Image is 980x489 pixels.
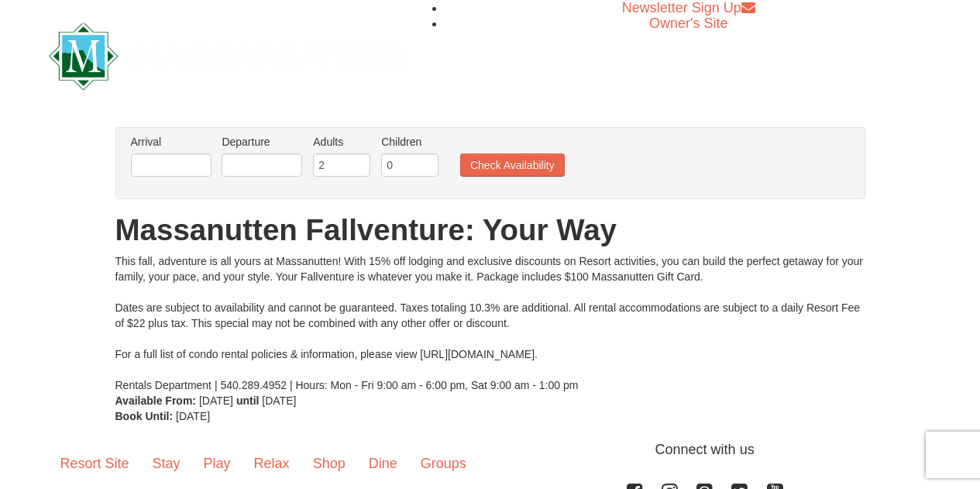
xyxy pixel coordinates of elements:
a: Massanutten Resort [49,36,404,72]
a: Resort Site [49,439,141,487]
a: Play [192,439,242,487]
strong: until [236,394,260,407]
p: Connect with us [49,439,932,460]
a: Dine [357,439,409,487]
label: Arrival [131,134,211,150]
a: Owner's Site [649,15,727,31]
div: This fall, adventure is all yours at Massanutten! With 15% off lodging and exclusive discounts on... [115,253,865,393]
strong: Book Until: [115,410,174,422]
a: Groups [409,439,478,487]
strong: Available From: [115,394,197,407]
span: [DATE] [199,394,233,407]
span: [DATE] [262,394,296,407]
label: Children [381,134,438,150]
label: Adults [313,134,370,150]
h1: Massanutten Fallventure: Your Way [115,215,865,246]
a: Shop [301,439,357,487]
a: Stay [141,439,192,487]
a: Relax [242,439,301,487]
span: [DATE] [176,410,210,422]
button: Check Availability [460,153,565,177]
img: Massanutten Resort Logo [49,22,404,90]
label: Departure [222,134,302,150]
